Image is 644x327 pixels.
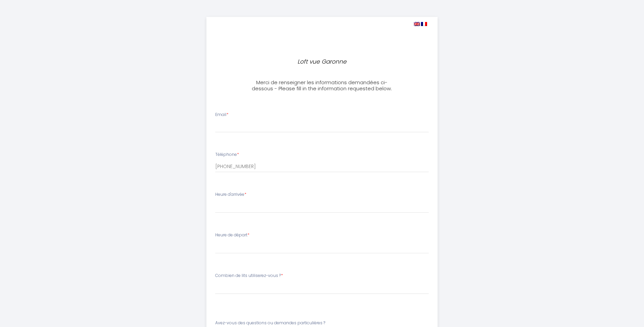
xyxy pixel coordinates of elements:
p: Loft vue Garonne [250,57,395,66]
img: en.png [414,22,420,26]
label: Email [215,112,228,118]
label: Téléphone [215,151,239,158]
label: Combien de lits utiliserez-vous ? [215,273,283,279]
label: Heure de départ [215,232,249,238]
h3: Merci de renseigner les informations demandées ci-dessous - Please fill in the information reques... [247,79,397,92]
img: fr.png [421,22,427,26]
label: Heure d'arrivée [215,191,246,198]
label: Avez-vous des questions ou demandes particulières ? [215,320,325,326]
